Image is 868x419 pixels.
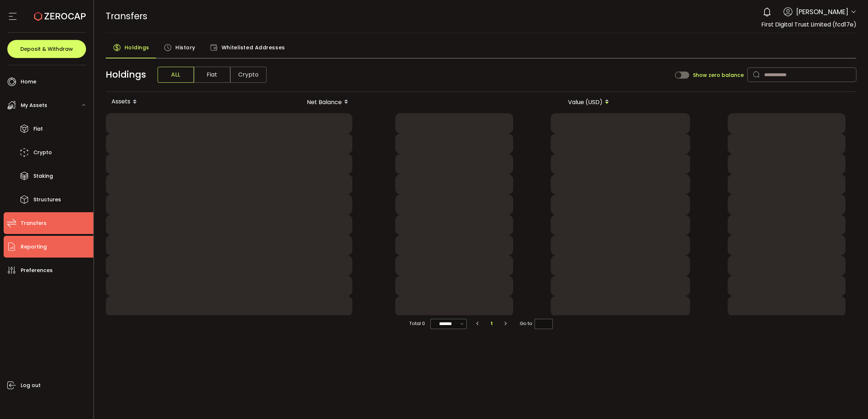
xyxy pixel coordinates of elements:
[484,96,615,108] div: Value (USD)
[761,20,856,29] span: First Digital Trust Limited (fcd17e)
[106,68,146,82] span: Holdings
[33,171,53,181] span: Staking
[21,218,46,229] span: Transfers
[194,67,230,83] span: Fiat
[21,242,47,252] span: Reporting
[230,67,267,83] span: Crypto
[21,380,41,391] span: Log out
[175,40,195,55] span: History
[409,319,425,329] span: Total 0
[33,147,52,158] span: Crypto
[33,124,43,134] span: Fiat
[20,46,73,52] span: Deposit & Withdraw
[832,384,868,419] iframe: Chat Widget
[485,319,498,329] li: 1
[21,265,53,276] span: Preferences
[158,67,194,83] span: ALL
[21,77,36,87] span: Home
[796,7,848,17] span: [PERSON_NAME]
[33,194,61,205] span: Structures
[21,100,47,111] span: My Assets
[106,10,147,22] span: Transfers
[693,73,744,78] span: Show zero balance
[222,40,285,55] span: Whitelisted Addresses
[125,40,149,55] span: Holdings
[224,96,354,108] div: Net Balance
[7,40,86,58] button: Deposit & Withdraw
[520,319,553,329] span: Go to
[106,96,224,108] div: Assets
